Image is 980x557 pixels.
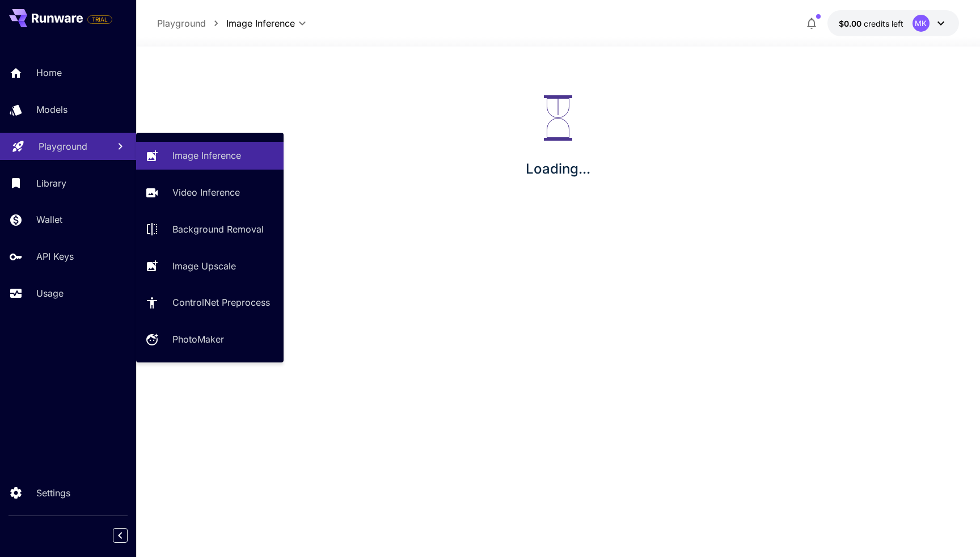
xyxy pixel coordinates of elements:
[36,286,64,300] p: Usage
[39,140,87,153] p: Playground
[172,296,270,309] p: ControlNet Preprocess
[827,10,959,36] button: $0.00
[36,250,74,263] p: API Keys
[121,525,136,546] div: Collapse sidebar
[172,259,236,273] p: Image Upscale
[136,179,284,206] a: Video Inference
[136,216,284,243] a: Background Removal
[172,185,240,199] p: Video Inference
[36,66,62,79] p: Home
[36,213,62,226] p: Wallet
[136,289,284,317] a: ControlNet Preprocess
[157,16,226,30] nav: breadcrumb
[839,18,903,29] div: $0.00
[136,252,284,280] a: Image Upscale
[136,142,284,170] a: Image Inference
[157,16,206,30] p: Playground
[172,332,224,346] p: PhotoMaker
[113,528,128,543] button: Collapse sidebar
[136,326,284,353] a: PhotoMaker
[36,176,66,190] p: Library
[88,15,112,24] span: TRIAL
[36,486,70,500] p: Settings
[864,19,903,28] span: credits left
[172,222,264,236] p: Background Removal
[226,16,295,30] span: Image Inference
[526,159,590,179] p: Loading...
[839,19,864,28] span: $0.00
[87,12,112,26] span: Add your payment card to enable full platform functionality.
[172,149,241,162] p: Image Inference
[913,15,930,32] div: MK
[36,103,67,116] p: Models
